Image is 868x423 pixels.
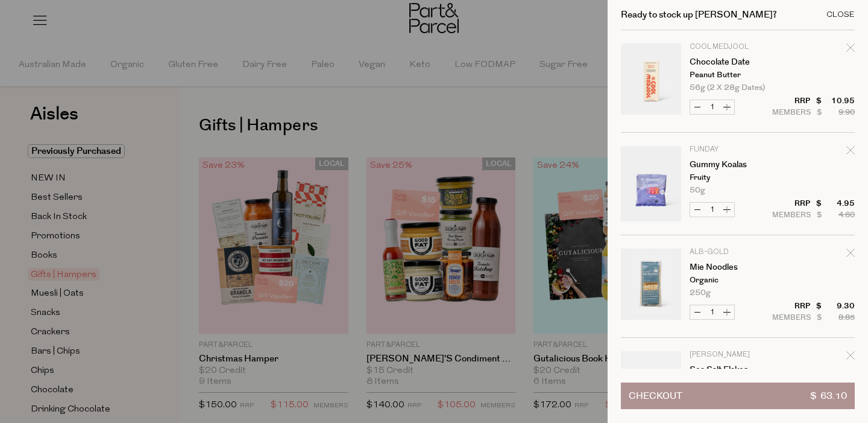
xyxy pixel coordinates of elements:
input: QTY Mie Noodles [705,305,720,319]
p: Funday [690,146,783,153]
a: Chocolate Date [690,58,783,66]
div: Remove Gummy Koalas [846,144,855,161]
input: QTY Chocolate Date [705,100,720,114]
h2: Ready to stock up [PERSON_NAME]? [621,10,777,19]
button: Checkout$ 63.10 [621,383,855,409]
p: Cool Medjool [690,43,783,51]
a: Gummy Koalas [690,161,783,169]
a: Sea Salt Flakes [690,366,783,374]
p: Peanut Butter [690,71,783,79]
span: Checkout [629,383,682,409]
div: Remove Sea Salt Flakes [846,349,855,366]
p: [PERSON_NAME] [690,351,783,358]
p: Organic [690,276,783,284]
span: 250g [690,289,711,297]
span: $ 63.10 [810,383,847,409]
span: 50g [690,186,705,194]
div: Close [826,11,855,19]
span: 56g (2 x 28g Dates) [690,84,765,92]
p: Alb-Gold [690,249,783,256]
input: QTY Gummy Koalas [705,203,720,217]
div: Remove Chocolate Date [846,42,855,58]
a: Mie Noodles [690,263,783,272]
div: Remove Mie Noodles [846,247,855,263]
p: Fruity [690,174,783,182]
